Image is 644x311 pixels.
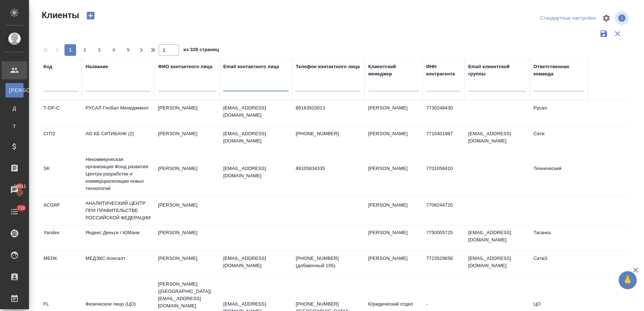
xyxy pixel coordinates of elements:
td: РУСАЛ Глобал Менеджмент [82,101,154,126]
span: 3 [94,46,105,54]
div: Ответственная команда [533,63,584,78]
p: [PHONE_NUMBER] [296,130,361,137]
button: 4 [108,44,120,56]
p: [EMAIL_ADDRESS][DOMAIN_NAME] [223,130,288,145]
span: 🙏 [622,273,634,288]
p: 89105834335 [296,165,361,172]
div: ФИО контактного лица [158,63,212,70]
td: Сити [530,127,588,152]
td: MEDK [40,251,82,277]
td: [PERSON_NAME] [154,225,220,251]
span: 19511 [9,183,30,190]
a: Д [5,101,24,116]
button: 2 [79,44,91,56]
td: [PERSON_NAME] [154,198,220,223]
td: [EMAIL_ADDRESS][DOMAIN_NAME] [465,251,530,277]
td: 7710401987 [423,127,465,152]
td: [PERSON_NAME] [365,251,423,277]
button: 3 [94,44,105,56]
a: [PERSON_NAME] [5,83,24,98]
td: Технический [530,161,588,187]
td: [PERSON_NAME] [365,127,423,152]
span: 2 [79,46,91,54]
p: 89163910013 [296,104,361,112]
span: 719 [13,204,29,212]
span: 5 [122,46,134,54]
td: АО КБ СИТИБАНК (2) [82,127,154,152]
span: [PERSON_NAME] [9,87,20,94]
span: Д [9,105,20,112]
span: Т [9,123,20,130]
td: ACGRF [40,198,82,223]
div: Название [86,63,108,70]
td: 7701058410 [423,161,465,187]
button: Сбросить фильтры [611,27,624,41]
td: [PERSON_NAME] [154,101,220,126]
td: Yandex [40,225,82,251]
td: Сити3 [530,251,588,277]
a: 719 [2,203,27,221]
button: Сохранить фильтры [597,27,611,41]
td: [PERSON_NAME] [154,161,220,187]
div: Код [43,63,52,70]
td: [PERSON_NAME] [154,251,220,277]
td: Таганка [530,225,588,251]
td: МЕДЭКС-Консалт [82,251,154,277]
a: Т [5,119,24,134]
div: Телефон контактного лица [296,63,360,70]
td: Русал [530,101,588,126]
td: SK [40,161,82,187]
span: Клиенты [40,9,79,21]
td: [PERSON_NAME] [154,127,220,152]
div: ИНН контрагента [426,63,461,78]
td: CITI2 [40,127,82,152]
span: Настроить таблицу [598,9,615,27]
span: из 326 страниц [183,45,219,56]
td: [PERSON_NAME] [365,101,423,126]
div: Email клиентской группы [468,63,526,78]
td: [PERSON_NAME] [365,198,423,223]
div: Email контактного лица [223,63,279,70]
button: 5 [122,44,134,56]
span: 4 [108,46,120,54]
div: split button [538,13,598,24]
p: [EMAIL_ADDRESS][DOMAIN_NAME] [223,255,288,269]
td: [PERSON_NAME] [365,161,423,187]
td: 7750005725 [423,225,465,251]
td: [PERSON_NAME] [365,225,423,251]
td: [EMAIL_ADDRESS][DOMAIN_NAME] [465,127,530,152]
td: Некоммерческая организация Фонд развития Центра разработки и коммерциализации новых технологий [82,152,154,196]
button: Создать [82,9,99,22]
a: 19511 [2,181,27,199]
td: 7730248430 [423,101,465,126]
p: [PHONE_NUMBER] (добавочный 105) [296,255,361,269]
span: Посмотреть информацию [615,11,630,25]
td: Яндекс Деньги / ЮМани [82,225,154,251]
td: 7723529656 [423,251,465,277]
td: АНАЛИТИЧЕСКИЙ ЦЕНТР ПРИ ПРАВИТЕЛЬСТВЕ РОССИЙСКОЙ ФЕДЕРАЦИИ [82,196,154,225]
button: 🙏 [619,271,637,289]
td: T-OP-C [40,101,82,126]
div: Клиентский менеджер [368,63,419,78]
p: [EMAIL_ADDRESS][DOMAIN_NAME] [223,104,288,119]
td: 7708244720 [423,198,465,223]
td: [EMAIL_ADDRESS][DOMAIN_NAME] [465,225,530,251]
p: [EMAIL_ADDRESS][DOMAIN_NAME] [223,165,288,179]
